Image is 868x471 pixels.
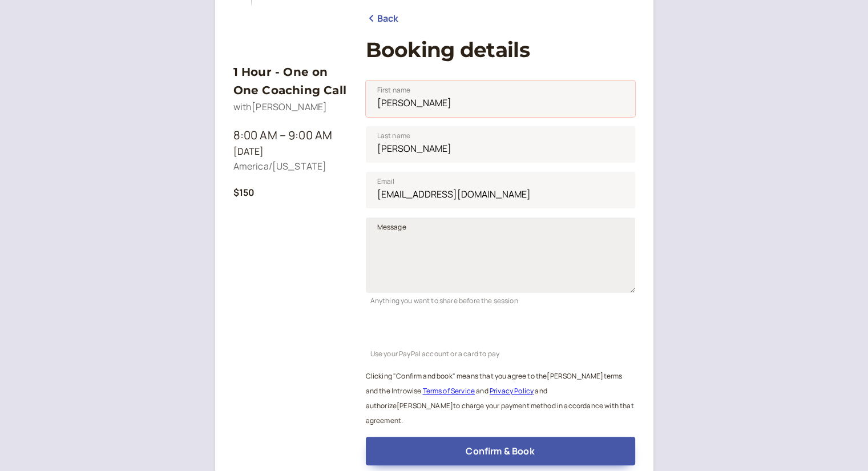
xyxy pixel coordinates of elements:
[377,222,406,233] span: Message
[233,63,348,100] h3: 1 Hour - One on One Coaching Call
[233,159,348,174] div: America/[US_STATE]
[366,218,635,293] textarea: Message
[377,84,411,96] span: First name
[366,11,399,26] a: Back
[366,80,635,117] input: First name
[366,371,634,425] small: Clicking "Confirm and book" means that you agree to the [PERSON_NAME] terms and the Introwise and...
[366,126,635,163] input: Last name
[366,172,635,208] input: Email
[366,437,635,465] button: Confirm & Book
[366,38,635,62] h1: Booking details
[233,186,255,199] b: $150
[366,346,635,359] div: Use your PayPal account or a card to pay
[377,130,410,142] span: Last name
[490,386,534,396] a: Privacy Policy
[466,445,534,457] span: Confirm & Book
[377,176,395,187] span: Email
[422,386,475,396] a: Terms of Service
[233,144,348,159] div: [DATE]
[366,293,635,306] div: Anything you want to share before the session
[233,100,328,113] span: with [PERSON_NAME]
[366,316,635,341] iframe: PayPal
[233,126,348,144] div: 8:00 AM – 9:00 AM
